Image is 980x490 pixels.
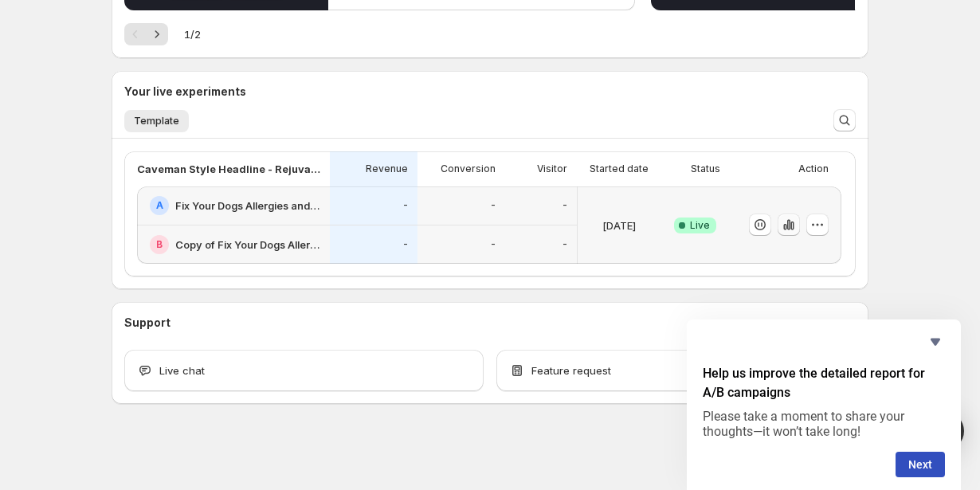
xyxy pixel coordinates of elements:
[366,163,408,175] p: Revenue
[602,218,636,233] p: [DATE]
[124,315,171,331] h3: Support
[798,163,829,175] p: Action
[159,363,205,378] span: Live chat
[926,332,945,351] button: Hide survey
[146,23,168,45] button: Next
[124,23,168,45] nav: Pagination
[563,238,567,251] p: -
[590,163,649,175] p: Started date
[703,332,945,477] div: Help us improve the detailed report for A/B campaigns
[441,163,496,175] p: Conversion
[137,161,320,177] p: Caveman Style Headline - Rejuvaknee - [DATE]
[531,363,611,378] span: Feature request
[691,163,720,175] p: Status
[563,199,567,212] p: -
[175,237,320,253] h2: Copy of Fix Your Dogs Allergies and Itching
[537,163,567,175] p: Visitor
[833,109,856,131] button: Search and filter results
[134,115,179,127] span: Template
[690,219,710,232] span: Live
[403,199,408,212] p: -
[156,199,163,212] h2: A
[156,238,163,251] h2: B
[703,409,945,439] p: Please take a moment to share your thoughts—it won’t take long!
[403,238,408,251] p: -
[896,452,945,477] button: Next question
[124,84,246,100] h3: Your live experiments
[703,364,945,402] h2: Help us improve the detailed report for A/B campaigns
[491,199,496,212] p: -
[175,198,320,214] h2: Fix Your Dogs Allergies and Itching
[491,238,496,251] p: -
[184,26,201,42] span: 1 / 2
